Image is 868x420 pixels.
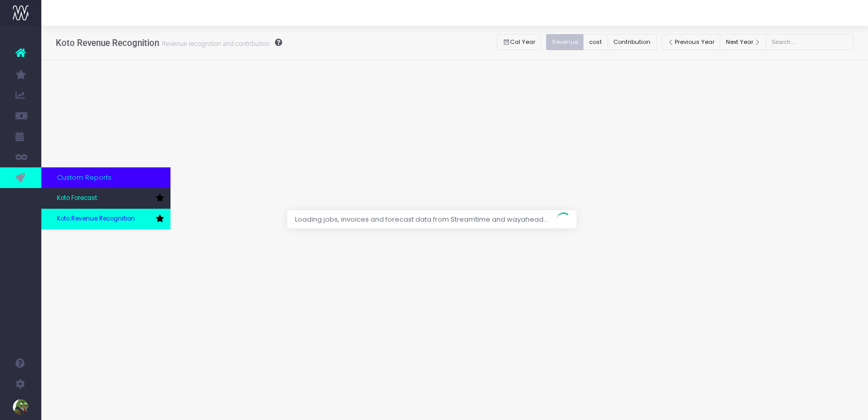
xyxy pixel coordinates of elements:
img: images/default_profile_image.png [13,399,28,415]
span: Custom Reports [57,173,112,183]
span: Koto Forecast [57,194,97,203]
a: Koto Revenue Recognition [41,209,171,229]
span: Loading jobs, invoices and forecast data from Streamtime and wayahead... [287,210,556,229]
span: Koto Revenue Recognition [57,214,135,224]
a: Koto Forecast [41,188,171,209]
